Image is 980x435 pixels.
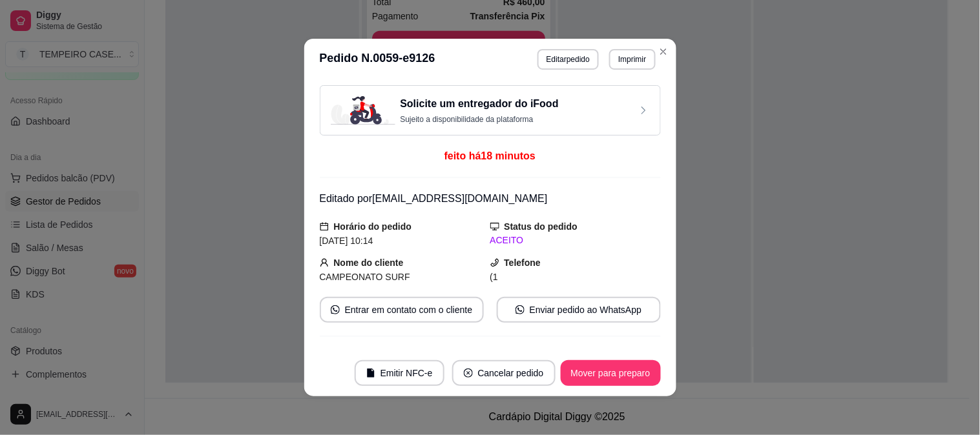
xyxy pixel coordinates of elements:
span: Editado por [EMAIL_ADDRESS][DOMAIN_NAME] [320,193,548,204]
strong: Status do pedido [505,221,578,232]
span: file [366,369,375,378]
span: CAMPEONATO SURF [320,272,410,282]
span: (1 [490,272,498,282]
img: delivery-image [331,96,395,125]
button: close-circleCancelar pedido [452,360,556,386]
button: fileEmitir NFC-e [355,360,444,386]
span: calendar [320,222,329,231]
span: [DATE] 10:14 [320,236,373,246]
h3: Pedido N. 0059-e9126 [320,49,435,70]
button: whats-appEnviar pedido ao WhatsApp [497,297,661,323]
h3: Solicite um entregador do iFood [401,96,559,112]
span: close-circle [464,369,473,378]
span: feito há 18 minutos [444,150,536,161]
button: Imprimir [609,49,655,70]
span: desktop [490,222,499,231]
p: Sujeito a disponibilidade da plataforma [401,114,559,125]
strong: Telefone [505,258,541,268]
button: Mover para preparo [561,360,661,386]
span: user [320,258,329,267]
div: ACEITO [490,234,661,247]
span: whats-app [516,305,525,314]
strong: Horário do pedido [334,221,412,232]
span: whats-app [331,305,340,314]
strong: Nome do cliente [334,258,404,268]
button: Editarpedido [537,49,599,70]
span: phone [490,258,499,267]
button: Close [653,41,674,62]
button: whats-appEntrar em contato com o cliente [320,297,484,323]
